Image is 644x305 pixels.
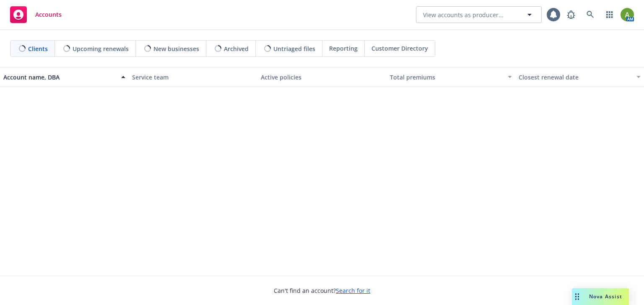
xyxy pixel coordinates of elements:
button: Active policies [257,67,386,87]
span: Untriaged files [273,44,315,53]
a: Accounts [7,3,65,26]
button: Nova Assist [572,288,629,305]
div: Account name, DBA [3,73,116,82]
span: Customer Directory [371,44,428,53]
span: Archived [224,44,249,53]
span: Clients [28,44,48,53]
span: View accounts as producer... [423,10,504,19]
button: View accounts as producer... [416,6,542,23]
span: Accounts [35,11,62,18]
button: Closest renewal date [515,67,644,87]
span: Nova Assist [589,293,622,300]
span: Reporting [329,44,358,53]
span: Upcoming renewals [73,44,129,53]
div: Active policies [261,73,383,82]
div: Drag to move [572,288,582,305]
span: Can't find an account? [274,286,370,295]
a: Report a Bug [563,6,579,23]
div: Closest renewal date [519,73,631,82]
span: New businesses [153,44,199,53]
div: Total premiums [390,73,503,82]
img: photo [621,8,634,21]
a: Search [582,6,599,23]
button: Service team [129,67,257,87]
div: Service team [132,73,254,82]
button: Total premiums [387,67,515,87]
a: Search for it [336,287,370,295]
a: Switch app [601,6,618,23]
